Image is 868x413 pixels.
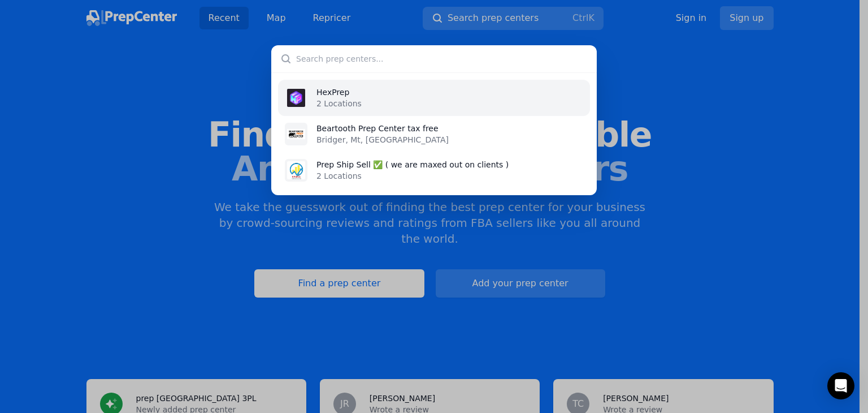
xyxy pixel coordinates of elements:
p: HexPrep [316,87,362,98]
img: Beartooth Prep Center tax free [287,125,305,143]
p: Beartooth Prep Center tax free [316,123,449,134]
div: Open Intercom Messenger [827,372,854,399]
img: HexPrep [287,89,305,107]
input: Search prep centers... [271,45,597,72]
p: 2 Locations [316,170,509,182]
p: 2 Locations [316,98,362,109]
p: Prep Ship Sell ✅ ( we are maxed out on clients ) [316,159,509,170]
p: Bridger, Mt, [GEOGRAPHIC_DATA] [316,134,449,145]
img: Prep Ship Sell ✅ ( we are maxed out on clients ) [287,161,305,179]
